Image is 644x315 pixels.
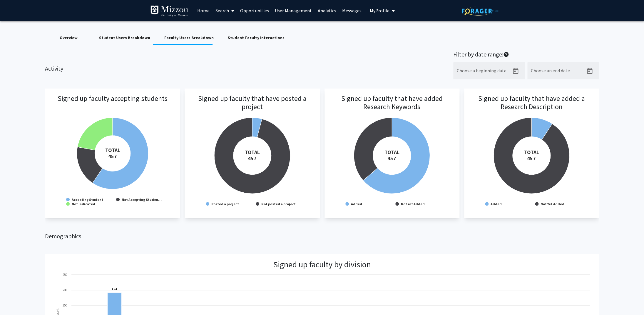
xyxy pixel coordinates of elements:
[99,35,150,41] div: Student Users Breakdown
[105,147,120,160] tspan: TOTAL 457
[401,202,425,206] text: Not Yet Added
[190,94,314,127] h3: Signed up faculty that have posted a project
[72,202,95,206] text: Not Indicated
[45,51,63,72] h2: Activity
[470,94,593,127] h3: Signed up faculty that have added a Research Description
[384,149,399,162] tspan: TOTAL 457
[261,202,296,206] text: Not posted a project
[45,233,599,240] h2: Demographics
[541,202,564,206] text: Not Yet Added
[510,65,521,77] button: Open calendar
[584,65,596,77] button: Open calendar
[150,5,188,17] img: University of Missouri Logo
[63,273,67,277] text: 250
[228,35,284,41] div: Student-Faculty Interactions
[63,288,67,292] text: 200
[4,289,25,311] iframe: Chat
[164,35,213,41] div: Faculty Users Breakdown
[370,8,389,14] span: My Profile
[330,94,454,127] h3: Signed up faculty that have added Research Keywords
[315,0,339,21] a: Analytics
[339,0,364,21] a: Messages
[245,149,260,162] tspan: TOTAL 457
[503,51,509,58] mat-icon: help
[462,6,499,16] img: ForagerOne Logo
[122,197,162,202] text: Not Accepting Studen…
[490,202,502,206] text: Added
[213,0,237,21] a: Search
[524,149,539,162] tspan: TOTAL 457
[211,202,239,206] text: Posted a project
[453,51,599,59] h2: Filter by date range:
[58,94,167,127] h3: Signed up faculty accepting students
[112,287,117,291] text: 193
[63,303,67,307] text: 150
[194,0,213,21] a: Home
[60,35,78,41] div: Overview
[273,260,371,270] h3: Signed up faculty by division
[272,0,315,21] a: User Management
[237,0,272,21] a: Opportunities
[351,202,362,206] text: Added
[71,197,103,202] text: Accepting Student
